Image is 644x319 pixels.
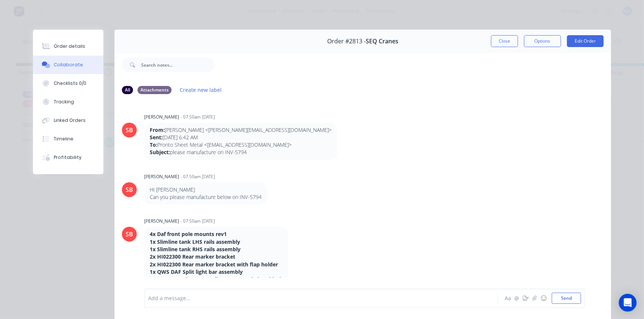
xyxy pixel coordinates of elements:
button: Checklists 0/0 [33,74,103,93]
strong: 1x QWS DAF Split light bar assembly [150,268,243,275]
button: ☺ [539,294,548,303]
div: Checklists 0/0 [54,80,86,87]
strong: To: [150,141,157,148]
button: Tracking [33,93,103,111]
p: Hi [PERSON_NAME] [150,186,262,193]
div: SB [126,185,133,194]
button: Close [491,35,518,47]
button: Aa [504,294,512,303]
span: SEQ Cranes [366,38,398,45]
div: [PERSON_NAME] [144,218,179,225]
div: [PERSON_NAME] [144,114,179,120]
button: @ [512,294,521,303]
button: Collaborate [33,56,103,74]
div: All [122,86,133,94]
input: Search notes... [141,57,215,72]
div: [PERSON_NAME] [144,173,179,180]
button: Linked Orders [33,111,103,130]
strong: 1x Slimline tank RHS rails assembly [150,246,240,253]
div: - 07:50am [DATE] [180,173,215,180]
div: SB [126,126,133,134]
div: Open Intercom Messenger [619,294,637,312]
span: Order #2813 - [327,38,366,45]
button: Order details [33,37,103,56]
div: Order details [54,43,85,50]
div: - 07:50am [DATE] [180,218,215,225]
div: Timeline [54,136,73,142]
strong: 4x Daf front pole mounts rev1 [150,230,227,237]
div: Collaborate [54,62,83,68]
button: Timeline [33,130,103,148]
strong: 1x QWS rear plate 5mm ali powercoated gloss black [150,276,283,283]
div: - 07:50am [DATE] [180,114,215,120]
button: Profitability [33,148,103,167]
strong: 2x HI022300 Rear marker bracket [150,253,235,260]
p: Can you please manufacture below on INV-5794 [150,193,262,201]
strong: Subject: [150,149,170,156]
div: Linked Orders [54,117,86,124]
strong: 2x HI022300 Rear marker bracket with flap holder [150,261,278,268]
div: SB [126,230,133,239]
button: Send [552,293,581,304]
button: Edit Order [567,35,604,47]
div: Tracking [54,99,74,105]
p: [PERSON_NAME] <[PERSON_NAME][EMAIL_ADDRESS][DOMAIN_NAME]> [DATE] 6:42 AM Pronto Sheet Metal <[EMA... [150,126,332,156]
div: Attachments [137,86,172,94]
div: Profitability [54,154,82,161]
strong: From: [150,126,165,133]
button: Create new label [176,85,226,95]
strong: 1x Slimline tank LHS rails assembly [150,238,240,245]
strong: Sent: [150,134,163,141]
button: Options [524,35,561,47]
